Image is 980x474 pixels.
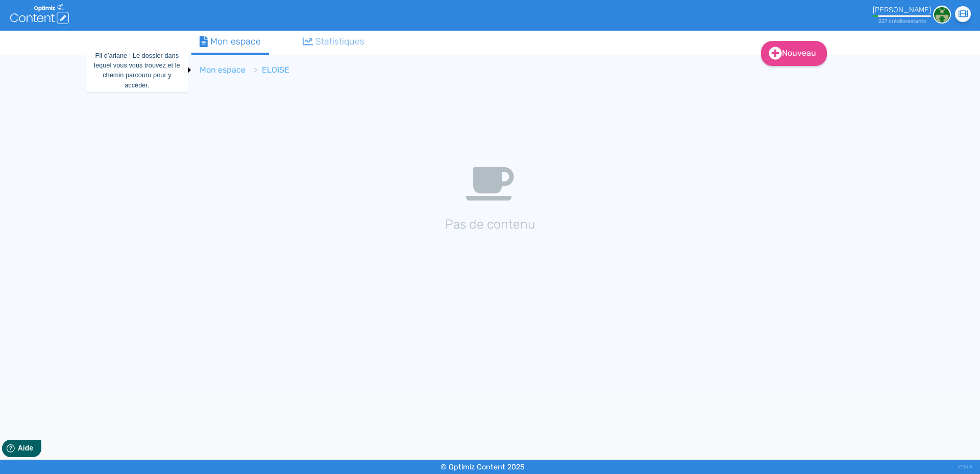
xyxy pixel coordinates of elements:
[191,31,269,55] a: Mon espace
[191,58,702,82] nav: breadcrumb
[873,6,931,14] div: [PERSON_NAME]
[191,215,789,234] p: Pas de contenu
[200,35,261,49] div: Mon espace
[440,463,525,471] small: © Optimiz Content 2025
[933,6,951,24] img: 6adefb463699458b3a7e00f487fb9d6a
[761,41,827,66] a: Nouveau
[303,35,365,49] div: Statistiques
[903,18,905,25] span: s
[86,49,188,92] div: Fil d’ariane : Le dossier dans lequel vous vous trouvez et le chemin parcouru pour y accéder.
[52,8,67,16] span: Aide
[295,31,373,53] a: Statistiques
[958,460,972,474] div: V1.13.6
[200,65,246,75] a: Mon espace
[878,18,926,25] small: 227 crédit restant
[246,64,289,76] li: ELOISE
[923,18,926,25] span: s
